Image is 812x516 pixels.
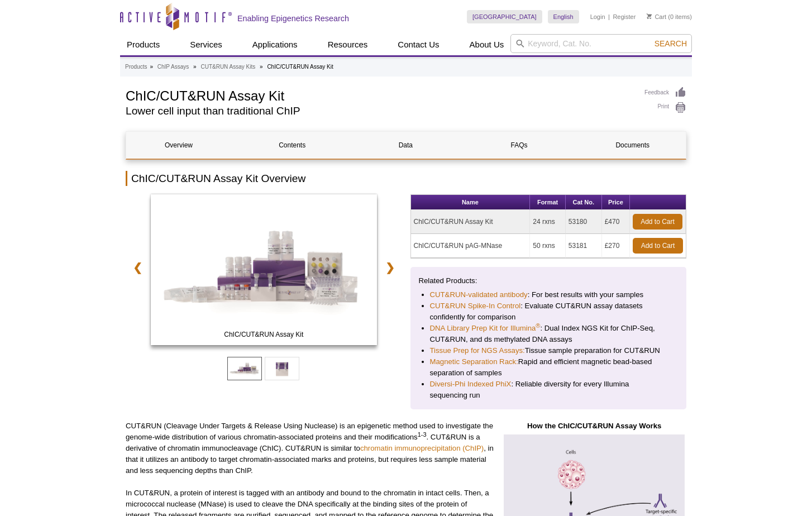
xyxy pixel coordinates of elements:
[411,195,531,210] th: Name
[467,132,572,159] a: FAQs
[651,39,690,49] button: Search
[602,234,630,258] td: £270
[580,132,685,159] a: Documents
[126,171,686,186] h2: ChIC/CUT&RUN Assay Kit Overview
[391,34,446,55] a: Contact Us
[151,194,377,345] img: ChIC/CUT&RUN Assay Kit
[647,13,652,19] img: Your Cart
[418,431,427,438] sup: 1-3
[647,10,692,23] li: (0 items)
[260,64,263,70] li: »
[548,10,579,23] a: English
[157,62,189,72] a: ChIP Assays
[633,214,682,230] a: Add to Cart
[120,34,166,55] a: Products
[430,345,525,356] a: Tissue Prep for NGS Assays:
[419,275,679,286] p: Related Products:
[467,10,542,23] a: [GEOGRAPHIC_DATA]
[430,323,667,345] li: : Dual Index NGS Kit for ChIP-Seq, CUT&RUN, and ds methylated DNA assays
[200,62,255,72] a: CUT&RUN Assay Kits
[590,13,605,21] a: Login
[126,106,633,116] h2: Lower cell input than traditional ChIP
[430,289,528,300] a: CUT&RUN-validated antibody
[267,64,333,70] li: ChIC/CUT&RUN Assay Kit
[321,34,375,55] a: Resources
[430,289,667,300] li: : For best results with your samples
[353,132,458,159] a: Data
[430,379,667,401] li: : Reliable diversity for every Illumina sequencing run
[530,195,565,210] th: Format
[237,13,349,23] h2: Enabling Epigenetics Research
[126,87,633,103] h1: ChIC/CUT&RUN Assay Kit
[153,329,374,340] span: ChIC/CUT&RUN Assay Kit
[644,102,686,114] a: Print
[602,195,630,210] th: Price
[126,421,494,476] p: CUT&RUN (Cleavage Under Targets & Release Using Nuclease) is an epigenetic method used to investi...
[566,195,602,210] th: Cat No.
[463,34,511,55] a: About Us
[633,238,683,254] a: Add to Cart
[183,34,229,55] a: Services
[126,132,231,159] a: Overview
[411,234,531,258] td: ChIC/CUT&RUN pAG-MNase
[240,132,345,159] a: Contents
[193,64,197,70] li: »
[530,234,565,258] td: 50 rxns
[246,34,304,55] a: Applications
[378,255,402,280] a: ❯
[430,323,541,334] a: DNA Library Prep Kit for Illumina®
[125,62,147,72] a: Products
[644,87,686,99] a: Feedback
[647,13,666,21] a: Cart
[527,422,661,430] strong: How the ChIC/CUT&RUN Assay Works
[608,10,610,23] li: |
[430,379,512,390] a: Diversi-Phi Indexed PhiX
[566,234,602,258] td: 53181
[613,13,636,21] a: Register
[430,345,667,356] li: Tissue sample preparation for CUT&RUN
[430,356,667,379] li: Rapid and efficient magnetic bead-based separation of samples
[411,210,531,234] td: ChIC/CUT&RUN Assay Kit
[126,255,150,280] a: ❮
[566,210,602,234] td: 53180
[530,210,565,234] td: 24 rxns
[536,322,540,329] sup: ®
[430,300,667,323] li: : Evaluate CUT&RUN assay datasets confidently for comparison
[430,356,518,367] a: Magnetic Separation Rack:
[430,300,521,312] a: CUT&RUN Spike-In Control
[655,39,687,48] span: Search
[150,64,153,70] li: »
[360,444,484,452] a: chromatin immunoprecipitation (ChIP)
[602,210,630,234] td: £470
[510,34,692,53] input: Keyword, Cat. No.
[151,194,377,348] a: ChIC/CUT&RUN Assay Kit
